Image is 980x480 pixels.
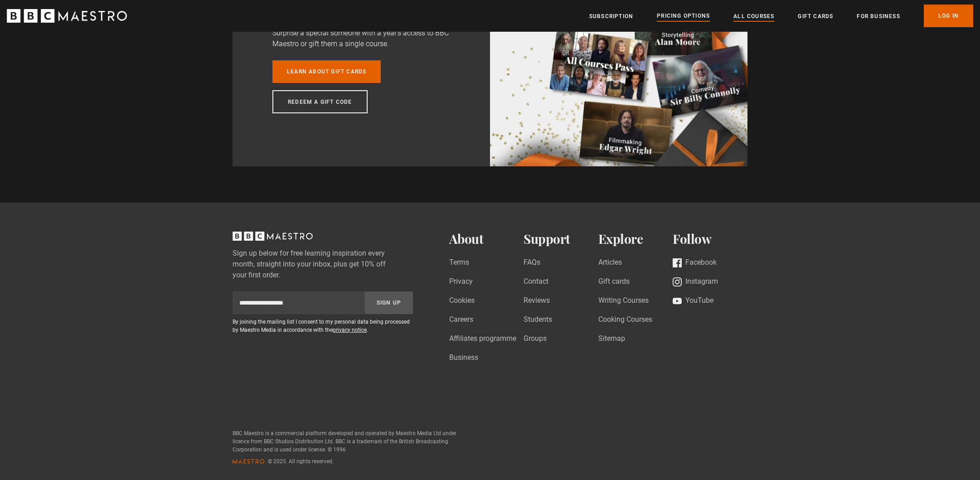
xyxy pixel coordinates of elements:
a: Students [524,314,552,326]
a: Articles [598,257,622,269]
a: For business [857,12,900,21]
a: Facebook [673,257,717,269]
p: BBC Maestro is a commercial platform developed and operated by Maestro Media Ltd under licence fr... [233,429,459,454]
a: Redeem a gift code [272,90,368,113]
p: By joining the mailing list I consent to my personal data being processed by Maestro Media in acc... [233,318,413,334]
svg: BBC Maestro, back to top [233,232,313,241]
svg: Maestro logo [233,458,264,465]
h2: Support [524,232,598,247]
a: Cooking Courses [598,314,652,326]
svg: BBC Maestro [7,9,127,23]
a: Careers [449,314,473,326]
a: Log In [924,5,973,27]
a: Subscription [589,12,633,21]
h2: About [449,232,524,247]
p: Surprise a special someone with a year's access to BBC Maestro or gift them a single course. [272,28,459,49]
a: Groups [524,333,547,345]
a: Gift Cards [798,12,833,21]
a: BBC Maestro, back to top [233,235,313,243]
div: Sign up to newsletter [233,291,413,314]
a: Learn about gift cards [272,60,381,83]
a: Instagram [673,276,718,288]
span: © 2025. All rights reserved. [268,457,334,465]
nav: Primary [589,5,973,27]
h2: Follow [673,232,747,247]
a: Contact [524,276,548,288]
a: Business [449,352,478,364]
a: Affiliates programme [449,333,516,345]
button: Sign Up [365,291,413,314]
a: Reviews [524,295,550,307]
a: FAQs [524,257,540,269]
a: All Courses [733,12,774,21]
a: YouTube [673,295,713,307]
label: Sign up below for free learning inspiration every month, straight into your inbox, plus get 10% o... [233,248,413,281]
a: Privacy [449,276,473,288]
a: Sitemap [598,333,625,345]
h2: Explore [598,232,673,247]
a: privacy notice [333,327,367,333]
a: Writing Courses [598,295,649,307]
nav: Footer [449,232,747,386]
a: Pricing Options [657,11,710,21]
a: Gift cards [598,276,630,288]
a: Terms [449,257,469,269]
a: Cookies [449,295,475,307]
